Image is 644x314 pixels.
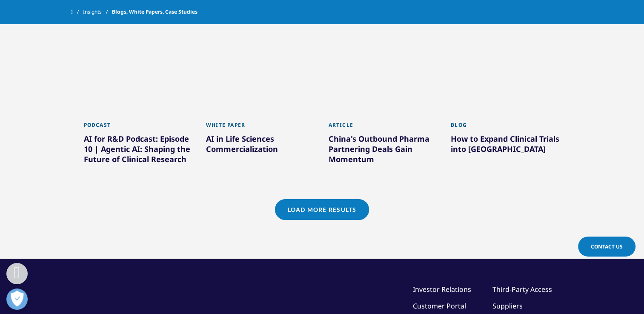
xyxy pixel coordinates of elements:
div: Blog [451,122,561,133]
a: Load More Results [275,199,369,220]
div: Article [329,122,438,133]
a: White Paper AI in Life Sciences Commercialization [206,117,316,176]
a: Insights [83,4,112,20]
div: Podcast [84,122,194,133]
a: Customer Portal [413,301,466,311]
a: Article China's Outbound Pharma Partnering Deals Gain Momentum [329,117,438,186]
span: Blogs, White Papers, Case Studies [112,4,197,20]
a: Podcast AI for R&D Podcast: Episode 10 | Agentic AI: Shaping the Future of Clinical Research [84,117,194,186]
span: Contact Us [591,243,623,250]
div: AI in Life Sciences Commercialization [206,134,316,157]
button: Open Preferences [6,288,28,310]
div: AI for R&D Podcast: Episode 10 | Agentic AI: Shaping the Future of Clinical Research [84,134,194,168]
a: Blog How to Expand Clinical Trials into [GEOGRAPHIC_DATA] [451,117,561,176]
div: China's Outbound Pharma Partnering Deals Gain Momentum [329,134,438,168]
a: Investor Relations [413,285,471,294]
a: Contact Us [578,237,635,257]
div: White Paper [206,122,316,133]
div: How to Expand Clinical Trials into [GEOGRAPHIC_DATA] [451,134,561,157]
a: Third-Party Access [492,285,552,294]
a: Suppliers [492,301,523,311]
